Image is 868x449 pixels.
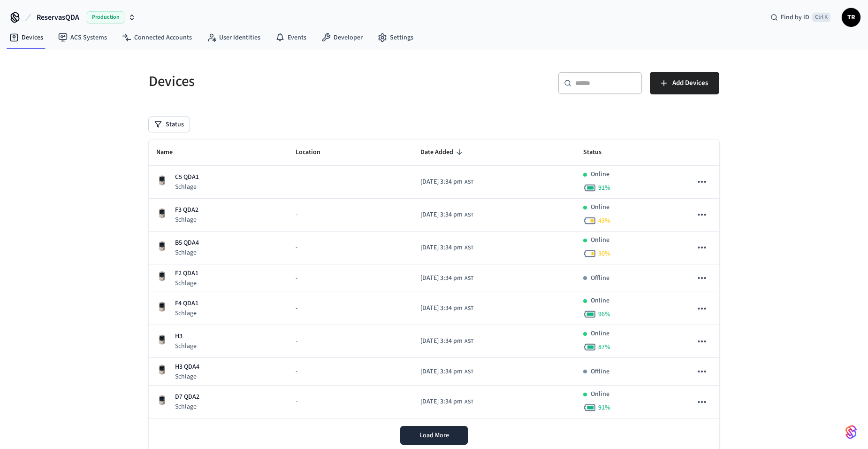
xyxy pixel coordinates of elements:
a: Devices [2,29,51,46]
span: AST [464,304,473,313]
span: 30 % [598,249,610,258]
span: [DATE] 3:34 pm [420,303,463,313]
span: 91 % [598,403,610,412]
span: Location [296,145,333,160]
span: - [296,336,297,346]
p: Online [591,329,609,339]
p: Schlage [175,279,198,288]
span: AST [464,337,473,346]
div: America/Santo_Domingo [420,303,473,313]
p: Online [591,235,609,245]
span: AST [464,211,473,219]
span: Status [583,145,614,160]
span: [DATE] 3:34 pm [420,367,463,377]
span: - [296,177,297,187]
span: TR [843,9,860,26]
p: Online [591,202,609,212]
div: America/Santo_Domingo [420,177,473,187]
span: - [296,303,297,313]
p: Schlage [175,248,199,257]
img: Schlage Sense Smart Deadbolt with Camelot Trim, Front [156,271,168,282]
span: Ctrl K [812,13,830,22]
a: Events [268,29,314,46]
a: ACS Systems [51,29,114,46]
span: [DATE] 3:34 pm [420,177,463,187]
span: [DATE] 3:34 pm [420,273,463,283]
img: SeamLogoGradient.69752ec5.svg [845,425,857,440]
div: America/Santo_Domingo [420,367,473,377]
table: sticky table [149,139,719,418]
img: Schlage Sense Smart Deadbolt with Camelot Trim, Front [156,364,168,375]
a: Settings [370,29,421,46]
img: Schlage Sense Smart Deadbolt with Camelot Trim, Front [156,395,168,406]
p: F2 QDA1 [175,269,198,279]
span: AST [464,244,473,252]
span: [DATE] 3:34 pm [420,210,463,220]
p: Schlage [175,182,199,192]
div: Find by IDCtrl K [763,9,838,26]
p: Schlage [175,341,197,351]
div: America/Santo_Domingo [420,397,473,407]
a: User Identities [199,29,268,46]
p: B5 QDA4 [175,238,199,248]
img: Schlage Sense Smart Deadbolt with Camelot Trim, Front [156,240,168,252]
p: Online [591,389,609,399]
span: Load More [419,431,449,440]
span: [DATE] 3:34 pm [420,397,463,407]
span: ReservasQDA [37,12,79,23]
img: Schlage Sense Smart Deadbolt with Camelot Trim, Front [156,334,168,345]
span: AST [464,178,473,186]
p: Online [591,170,609,179]
span: - [296,273,297,283]
span: [DATE] 3:34 pm [420,336,463,346]
p: H3 QDA4 [175,362,199,372]
p: Schlage [175,309,198,318]
p: F4 QDA1 [175,299,198,309]
p: H3 [175,332,197,341]
button: Add Devices [650,72,719,94]
p: F3 QDA2 [175,205,198,215]
span: AST [464,368,473,376]
p: Schlage [175,215,198,224]
span: Find by ID [781,13,809,22]
span: - [296,367,297,377]
span: Name [156,145,185,160]
span: - [296,210,297,220]
div: America/Santo_Domingo [420,243,473,253]
p: Offline [591,367,609,377]
a: Connected Accounts [114,29,199,46]
img: Schlage Sense Smart Deadbolt with Camelot Trim, Front [156,175,168,186]
img: Schlage Sense Smart Deadbolt with Camelot Trim, Front [156,301,168,312]
div: America/Santo_Domingo [420,273,473,283]
span: 87 % [598,342,610,352]
span: Date Added [420,145,465,160]
div: America/Santo_Domingo [420,210,473,220]
p: Offline [591,273,609,283]
div: America/Santo_Domingo [420,336,473,346]
img: Schlage Sense Smart Deadbolt with Camelot Trim, Front [156,208,168,219]
button: Load More [400,426,468,445]
span: - [296,397,297,407]
p: D7 QDA2 [175,392,199,402]
span: 43 % [598,216,610,225]
span: Production [87,11,124,23]
button: TR [842,8,860,27]
p: Online [591,296,609,306]
h5: Devices [149,72,428,91]
span: Add Devices [672,77,708,89]
span: AST [464,274,473,283]
span: [DATE] 3:34 pm [420,243,463,253]
p: C5 QDA1 [175,172,199,182]
a: Developer [314,29,370,46]
p: Schlage [175,402,199,411]
p: Schlage [175,372,199,381]
span: 96 % [598,310,610,319]
span: 91 % [598,183,610,193]
span: AST [464,398,473,406]
span: - [296,243,297,253]
button: Status [149,117,190,132]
